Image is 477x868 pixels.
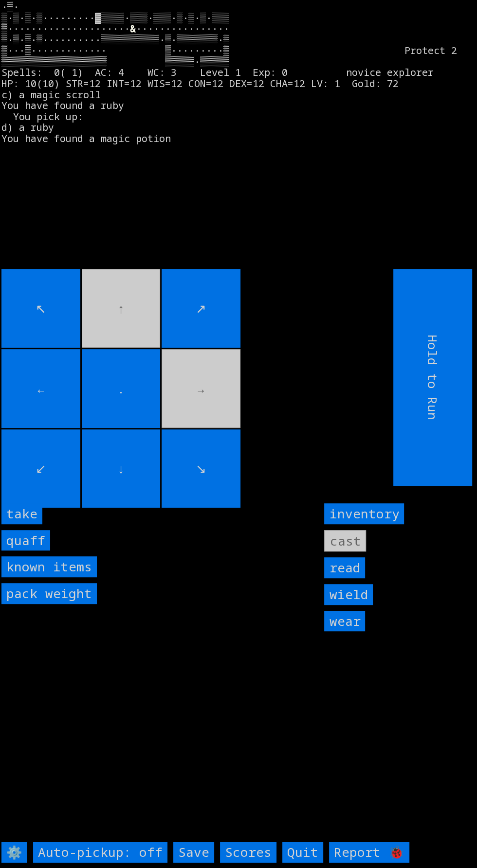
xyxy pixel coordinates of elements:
[1,1,469,262] larn: ·▒· ▒·▒·▒·▒·········▓▒▒▒▒·▒▒▒·▒▒▒·▒·▒·▒·▒▒▒ ▒····················· ················ ▒·▒·▒·▒······...
[394,269,473,486] input: Hold to Run
[282,842,323,863] input: Quit
[1,842,27,863] input: ⚙️
[324,611,365,632] input: wear
[324,557,365,578] input: read
[1,530,50,551] input: quaff
[162,429,240,508] input: ↘
[82,429,161,508] input: ↓
[162,269,240,348] input: ↗
[324,584,373,605] input: wield
[130,22,136,35] font: &
[1,429,80,508] input: ↙
[1,556,97,577] input: known items
[1,269,80,348] input: ↖
[1,349,80,428] input: ←
[1,583,97,604] input: pack weight
[1,503,42,524] input: take
[173,842,214,863] input: Save
[329,842,409,863] input: Report 🐞
[82,349,161,428] input: .
[324,503,404,524] input: inventory
[220,842,276,863] input: Scores
[33,842,167,863] input: Auto-pickup: off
